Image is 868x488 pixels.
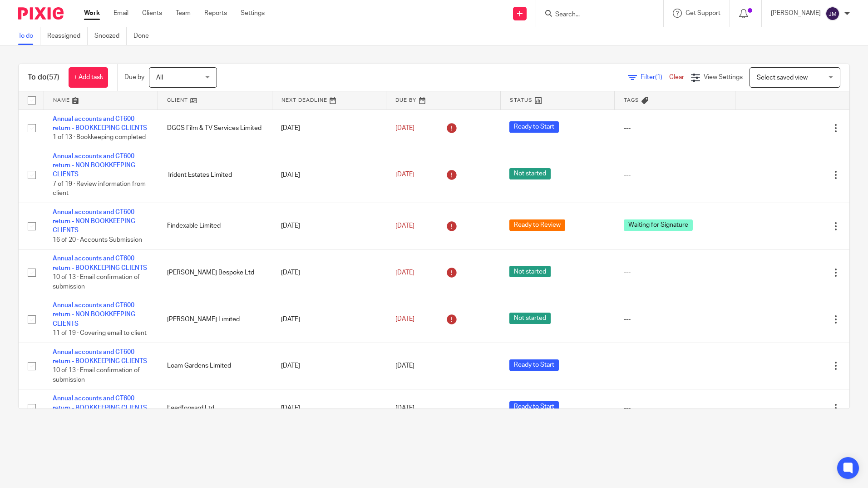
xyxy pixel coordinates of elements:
[624,361,726,370] div: ---
[156,75,163,81] span: All
[624,268,726,277] div: ---
[686,10,720,16] span: Get Support
[395,405,414,411] span: [DATE]
[113,9,128,18] a: Email
[509,313,551,324] span: Not started
[53,153,135,178] a: Annual accounts and CT600 return - NON BOOKKEEPING CLIENTS
[395,125,414,131] span: [DATE]
[395,269,414,276] span: [DATE]
[94,27,127,45] a: Snoozed
[395,223,414,229] span: [DATE]
[825,6,840,21] img: svg%3E
[133,27,156,45] a: Done
[509,121,559,133] span: Ready to Start
[395,316,414,323] span: [DATE]
[84,9,100,18] a: Work
[53,330,147,336] span: 11 of 19 · Covering email to client
[272,296,386,343] td: [DATE]
[704,74,743,80] span: View Settings
[53,116,147,131] a: Annual accounts and CT600 return - BOOKKEEPING CLIENTS
[18,7,64,20] img: Pixie
[272,249,386,296] td: [DATE]
[158,110,272,147] td: DGCS Film & TV Services Limited
[771,9,821,18] p: [PERSON_NAME]
[757,75,808,81] span: Select saved view
[272,343,386,389] td: [DATE]
[124,73,144,82] p: Due by
[28,73,59,82] h1: To do
[47,74,59,81] span: (57)
[395,172,414,178] span: [DATE]
[176,9,191,18] a: Team
[53,274,140,290] span: 10 of 13 · Email confirmation of submission
[142,9,162,18] a: Clients
[158,147,272,203] td: Trident Estates Limited
[47,27,88,45] a: Reassigned
[624,403,726,413] div: ---
[158,389,272,427] td: Feedforward Ltd
[204,9,227,18] a: Reports
[53,255,147,271] a: Annual accounts and CT600 return - BOOKKEEPING CLIENTS
[641,74,669,80] span: Filter
[624,124,726,133] div: ---
[509,401,559,413] span: Ready to Start
[158,249,272,296] td: [PERSON_NAME] Bespoke Ltd
[53,134,146,140] span: 1 of 13 · Bookkeeping completed
[272,203,386,249] td: [DATE]
[53,349,147,364] a: Annual accounts and CT600 return - BOOKKEEPING CLIENTS
[158,296,272,343] td: [PERSON_NAME] Limited
[624,315,726,324] div: ---
[53,237,142,243] span: 16 of 20 · Accounts Submission
[53,181,146,197] span: 7 of 19 · Review information from client
[624,219,693,231] span: Waiting for Signature
[554,11,636,19] input: Search
[53,302,135,327] a: Annual accounts and CT600 return - NON BOOKKEEPING CLIENTS
[53,368,140,383] span: 10 of 13 · Email confirmation of submission
[158,203,272,249] td: Findexable Limited
[655,74,662,80] span: (1)
[624,170,726,179] div: ---
[272,147,386,203] td: [DATE]
[272,110,386,147] td: [DATE]
[158,343,272,389] td: Loam Gardens Limited
[669,74,684,80] a: Clear
[272,389,386,427] td: [DATE]
[53,395,147,411] a: Annual accounts and CT600 return - BOOKKEEPING CLIENTS
[395,363,414,369] span: [DATE]
[509,168,551,179] span: Not started
[509,359,559,371] span: Ready to Start
[69,67,108,88] a: + Add task
[241,9,265,18] a: Settings
[509,266,551,277] span: Not started
[18,27,40,45] a: To do
[624,98,639,103] span: Tags
[53,209,135,234] a: Annual accounts and CT600 return - NON BOOKKEEPING CLIENTS
[509,219,565,231] span: Ready to Review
